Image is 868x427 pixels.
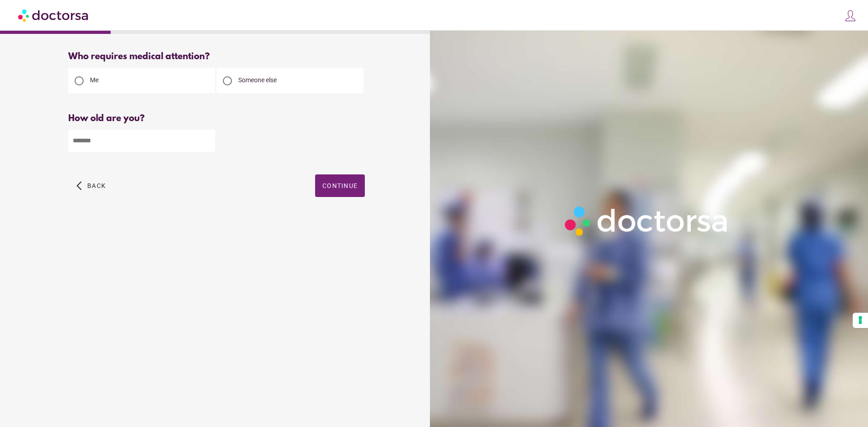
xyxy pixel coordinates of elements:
button: arrow_back_ios Back [73,174,109,197]
div: Who requires medical attention? [68,52,365,62]
span: Me [90,76,99,84]
div: How old are you? [68,113,365,124]
button: Your consent preferences for tracking technologies [853,313,868,328]
img: icons8-customer-100.png [844,9,857,22]
img: Doctorsa.com [18,5,90,25]
span: Back [87,182,106,189]
button: Continue [315,174,365,197]
span: Continue [322,182,358,189]
span: Someone else [238,76,277,84]
img: Logo-Doctorsa-trans-White-partial-flat.png [560,202,734,240]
